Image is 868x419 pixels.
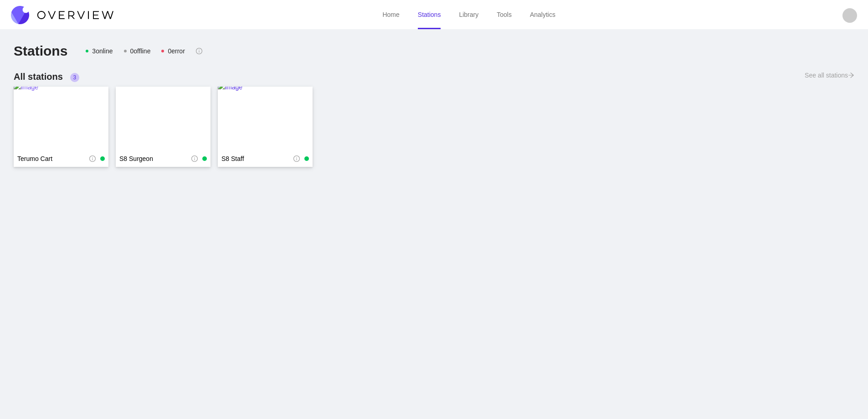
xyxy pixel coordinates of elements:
h3: All stations [14,70,79,83]
sup: 3 [70,73,79,82]
img: image [218,82,313,155]
h2: Stations [14,43,67,59]
a: Analytics [530,11,555,18]
a: image [218,87,313,150]
a: image [14,87,108,150]
span: info-circle [89,155,96,162]
a: Library [459,11,478,18]
div: 3 online [92,46,113,56]
a: S8 Surgeon [119,154,191,163]
a: Stations [418,11,441,18]
a: Terumo Cart [17,154,89,163]
img: image [14,82,108,155]
img: Overview [11,6,113,24]
a: Tools [497,11,512,18]
span: 3 [73,74,76,81]
a: See all stationsarrow-right [805,70,854,87]
span: info-circle [196,48,202,54]
a: S8 Staff [221,154,293,163]
a: Home [382,11,399,18]
div: 0 error [168,46,185,56]
span: arrow-right [848,72,854,78]
span: info-circle [293,155,300,162]
span: info-circle [191,155,198,162]
div: 0 offline [130,46,151,56]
